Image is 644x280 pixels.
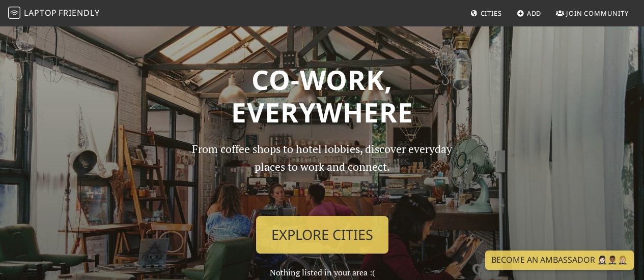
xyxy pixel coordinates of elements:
span: Add [527,9,542,18]
span: Join Community [566,9,629,18]
span: Friendly [59,7,99,18]
a: Add [513,4,546,22]
a: Cities [466,4,506,22]
h1: Co-work, Everywhere [38,64,606,128]
a: Become an Ambassador 🤵🏻‍♀️🤵🏾‍♂️🤵🏼‍♀️ [485,251,634,270]
a: Join Community [552,4,633,22]
a: Explore Cities [256,216,388,254]
img: LaptopFriendly [8,7,20,19]
span: Laptop [24,7,57,18]
a: LaptopFriendly LaptopFriendly [8,5,100,22]
p: From coffee shops to hotel lobbies, discover everyday places to work and connect. [183,140,461,208]
span: Cities [481,9,502,18]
